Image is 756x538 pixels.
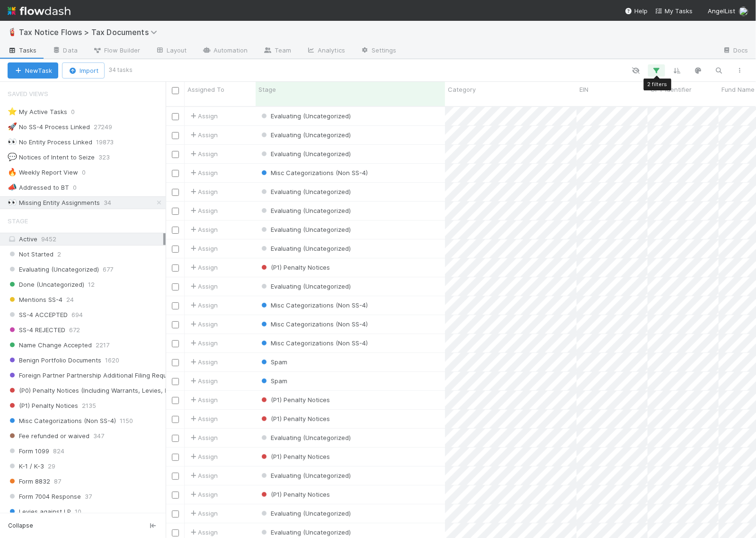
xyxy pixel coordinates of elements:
span: 37 [85,491,92,503]
div: Missing Entity Assignments [8,197,100,209]
span: 677 [103,264,113,275]
span: Done (Uncategorized) [8,279,84,291]
a: My Tasks [655,6,693,16]
span: 🚀 [8,123,17,131]
span: Assign [188,414,218,423]
span: Evaluating (Uncategorized) [259,510,351,517]
input: Toggle Row Selected [172,435,179,442]
span: SS-4 ACCEPTED [8,309,68,321]
div: (P1) Penalty Notices [259,263,330,272]
input: Toggle Row Selected [172,321,179,328]
span: 📣 [8,183,17,191]
span: ⭐ [8,107,17,115]
input: Toggle Row Selected [172,359,179,366]
div: Assign [188,471,218,480]
span: Assign [188,206,218,215]
span: Flow Builder [93,45,140,55]
span: Evaluating (Uncategorized) [259,150,351,158]
div: Evaluating (Uncategorized) [259,111,351,121]
span: 👀 [8,138,17,146]
div: Assign [188,282,218,291]
div: Evaluating (Uncategorized) [259,149,351,159]
input: Toggle All Rows Selected [172,87,179,94]
span: 0 [73,182,86,194]
div: Notices of Intent to Seize [8,151,95,163]
span: 824 [53,445,64,457]
div: Evaluating (Uncategorized) [259,528,351,537]
span: Tax Notice Flows > Tax Documents [19,27,162,37]
a: Automation [195,44,256,59]
div: Misc Categorizations (Non SS-4) [259,300,368,310]
span: 24 [66,294,74,306]
span: Assign [188,338,218,348]
span: Saved Views [8,84,48,103]
div: No SS-4 Process Linked [8,121,90,133]
span: My Tasks [655,7,693,15]
input: Toggle Row Selected [172,113,179,120]
span: Misc Categorizations (Non SS-4) [259,339,368,347]
span: Levies against LP [8,506,71,518]
input: Toggle Row Selected [172,454,179,461]
a: Layout [148,44,195,59]
span: Assign [188,357,218,367]
span: Assign [188,433,218,442]
div: Assign [188,187,218,196]
input: Toggle Row Selected [172,170,179,177]
span: (P1) Penalty Notices [8,400,78,412]
span: Evaluating (Uncategorized) [259,472,351,479]
span: Evaluating (Uncategorized) [8,264,99,275]
span: Assign [188,168,218,177]
span: Foreign Partner Partnership Additional Filing Requirement [8,370,189,381]
button: NewTask [8,62,58,79]
div: Assign [188,300,218,310]
input: Toggle Row Selected [172,340,179,347]
div: (P1) Penalty Notices [259,452,330,461]
span: Not Started [8,248,53,260]
span: Evaluating (Uncategorized) [259,434,351,441]
input: Toggle Row Selected [172,473,179,480]
div: (P1) Penalty Notices [259,414,330,423]
input: Toggle Row Selected [172,283,179,291]
span: Mentions SS-4 [8,294,62,306]
span: Assign [188,452,218,461]
span: AngelList [708,7,735,15]
span: Form 1099 [8,445,49,457]
button: Import [62,62,105,79]
span: Name Change Accepted [8,339,92,351]
div: Assign [188,490,218,499]
span: Assign [188,263,218,272]
span: Assign [188,319,218,329]
input: Toggle Row Selected [172,416,179,423]
span: EIN [579,85,588,94]
span: 694 [71,309,83,321]
input: Toggle Row Selected [172,302,179,309]
span: Assign [188,130,218,140]
span: (P1) Penalty Notices [259,491,330,498]
span: 19873 [96,136,123,148]
input: Toggle Row Selected [172,529,179,537]
span: GPT Identifier [650,85,692,94]
span: 1150 [120,415,133,427]
div: Evaluating (Uncategorized) [259,225,351,234]
span: Misc Categorizations (Non SS-4) [8,415,116,427]
div: Help [625,6,648,16]
div: Misc Categorizations (Non SS-4) [259,168,368,177]
div: (P1) Penalty Notices [259,490,330,499]
span: 672 [69,324,80,336]
span: (P1) Penalty Notices [259,415,330,423]
div: Assign [188,225,218,234]
div: Active [8,233,163,245]
span: 💬 [8,153,17,161]
span: (P1) Penalty Notices [259,453,330,460]
span: 27249 [94,121,122,133]
span: Evaluating (Uncategorized) [259,226,351,233]
div: Assign [188,395,218,405]
span: Stage [258,85,276,94]
a: Docs [715,44,756,59]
